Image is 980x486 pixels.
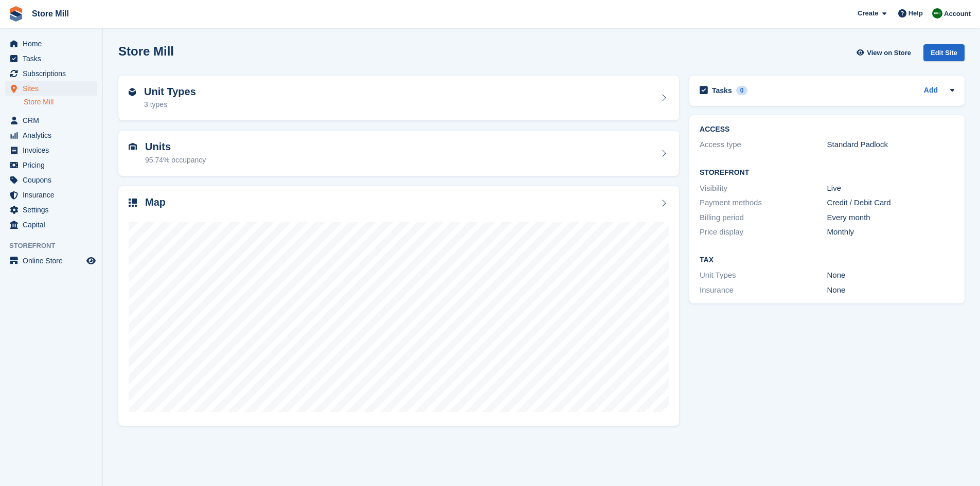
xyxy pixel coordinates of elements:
div: Monthly [827,226,954,238]
span: Settings [23,203,84,217]
span: Tasks [23,51,84,66]
a: Map [118,186,679,426]
span: CRM [23,113,84,128]
div: Payment methods [700,197,827,209]
span: Home [23,37,84,51]
span: Storefront [9,241,102,251]
h2: Map [145,196,166,208]
div: Standard Padlock [827,139,954,151]
a: menu [5,51,97,66]
h2: Tasks [712,86,732,95]
a: Add [924,85,938,97]
a: View on Store [855,44,915,61]
a: menu [5,128,97,142]
img: stora-icon-8386f47178a22dfd0bd8f6a31ec36ba5ce8667c1dd55bd0f319d3a0aa187defe.svg [8,6,24,22]
div: Price display [700,226,827,238]
img: unit-type-icn-2b2737a686de81e16bb02015468b77c625bbabd49415b5ef34ead5e3b44a266d.svg [129,88,136,96]
a: Unit Types 3 types [118,76,679,121]
span: Account [944,9,971,19]
img: Angus [932,8,942,19]
h2: Tax [700,256,954,264]
span: Insurance [23,188,84,202]
a: menu [5,81,97,96]
a: menu [5,203,97,217]
div: Live [827,183,954,194]
span: Help [908,8,923,19]
a: menu [5,254,97,268]
span: Capital [23,218,84,232]
a: menu [5,143,97,157]
h2: Units [145,141,206,153]
a: menu [5,158,97,172]
div: Visibility [700,183,827,194]
span: View on Store [867,48,911,58]
a: Units 95.74% occupancy [118,131,679,176]
div: Billing period [700,212,827,224]
span: Invoices [23,143,84,157]
span: Analytics [23,128,84,142]
div: Access type [700,139,827,151]
a: Store Mill [28,5,73,22]
a: Preview store [85,255,97,267]
h2: ACCESS [700,125,954,134]
a: menu [5,218,97,232]
img: map-icn-33ee37083ee616e46c38cad1a60f524a97daa1e2b2c8c0bc3eb3415660979fc1.svg [129,199,137,207]
div: None [827,284,954,296]
a: menu [5,113,97,128]
h2: Unit Types [144,86,196,98]
div: Insurance [700,284,827,296]
span: Coupons [23,173,84,187]
div: Every month [827,212,954,224]
h2: Storefront [700,169,954,177]
span: Online Store [23,254,84,268]
span: Pricing [23,158,84,172]
div: Edit Site [923,44,965,61]
div: Credit / Debit Card [827,197,954,209]
a: menu [5,188,97,202]
img: unit-icn-7be61d7bf1b0ce9d3e12c5938cc71ed9869f7b940bace4675aadf7bd6d80202e.svg [129,143,137,150]
div: 95.74% occupancy [145,155,206,166]
a: menu [5,173,97,187]
a: Edit Site [923,44,965,65]
div: 3 types [144,99,196,110]
div: Unit Types [700,269,827,281]
span: Sites [23,81,84,96]
h2: Store Mill [118,44,174,58]
span: Subscriptions [23,66,84,81]
div: None [827,269,954,281]
div: 0 [736,86,748,95]
a: Store Mill [24,97,97,107]
a: menu [5,66,97,81]
a: menu [5,37,97,51]
span: Create [858,8,878,19]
